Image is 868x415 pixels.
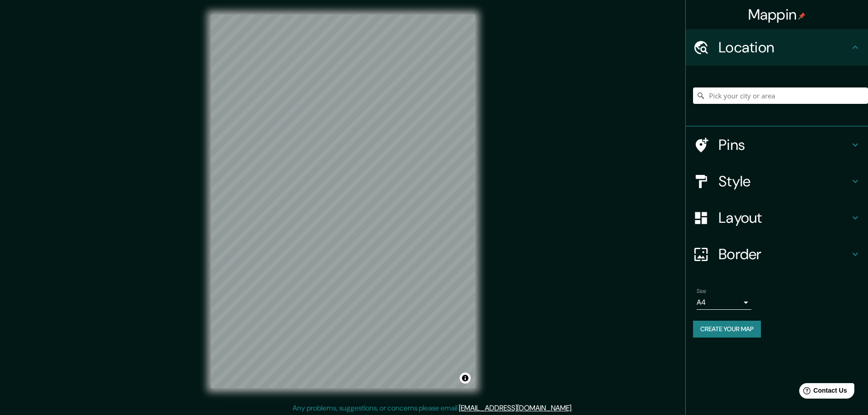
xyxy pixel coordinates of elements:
[697,295,751,310] div: A4
[697,287,706,295] label: Size
[460,373,471,384] button: Toggle attribution
[693,87,868,104] input: Pick your city or area
[798,12,806,20] img: pin-icon.png
[574,403,576,414] div: .
[719,209,850,227] h4: Layout
[293,403,573,414] p: Any problems, suggestions, or concerns please email .
[573,403,574,414] div: .
[686,163,868,200] div: Style
[693,321,761,338] button: Create your map
[686,29,868,66] div: Location
[686,200,868,236] div: Layout
[211,15,475,388] canvas: Map
[719,172,850,190] h4: Style
[719,38,850,56] h4: Location
[787,379,858,405] iframe: Help widget launcher
[686,236,868,272] div: Border
[686,127,868,163] div: Pins
[719,245,850,263] h4: Border
[748,5,806,24] h4: Mappin
[459,403,571,413] a: [EMAIL_ADDRESS][DOMAIN_NAME]
[719,136,850,154] h4: Pins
